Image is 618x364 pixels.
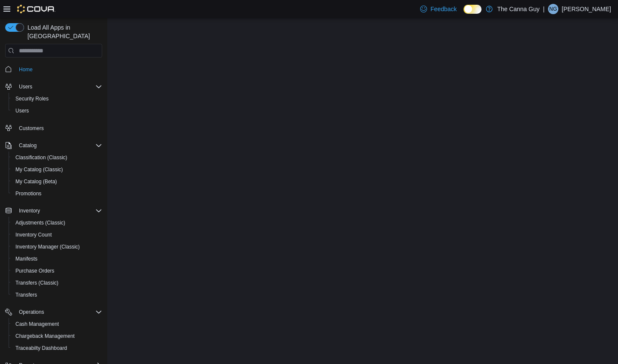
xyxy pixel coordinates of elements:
[497,4,539,14] p: The Canna Guy
[9,217,106,229] button: Adjustments (Classic)
[2,205,106,217] button: Inventory
[15,307,102,317] span: Operations
[12,290,40,300] a: Transfers
[12,188,102,199] span: Promotions
[12,94,102,104] span: Security Roles
[543,4,545,14] p: |
[9,105,106,117] button: Users
[15,267,55,274] span: Purchase Orders
[9,152,106,164] button: Classification (Classic)
[12,106,102,116] span: Users
[12,106,32,116] a: Users
[24,23,102,40] span: Load All Apps in [GEOGRAPHIC_DATA]
[463,5,482,14] input: Dark Mode
[15,307,48,317] button: Operations
[417,0,460,18] a: Feedback
[15,321,59,328] span: Cash Management
[562,4,611,14] p: [PERSON_NAME]
[12,218,69,228] a: Adjustments (Classic)
[9,93,106,105] button: Security Roles
[15,206,102,216] span: Inventory
[12,319,102,329] span: Cash Management
[15,123,47,133] a: Customers
[12,176,102,187] span: My Catalog (Beta)
[15,64,36,75] a: Home
[12,94,52,104] a: Security Roles
[15,279,58,286] span: Transfers (Classic)
[2,140,106,152] button: Catalog
[9,253,106,265] button: Manifests
[15,95,48,102] span: Security Roles
[9,342,106,354] button: Traceabilty Dashboard
[12,230,102,240] span: Inventory Count
[12,254,102,264] span: Manifests
[12,331,102,341] span: Chargeback Management
[15,154,67,161] span: Classification (Classic)
[15,82,36,92] button: Users
[12,164,67,175] a: My Catalog (Classic)
[15,206,43,216] button: Inventory
[12,242,102,252] span: Inventory Manager (Classic)
[15,166,63,173] span: My Catalog (Classic)
[12,218,102,228] span: Adjustments (Classic)
[549,4,557,14] span: NG
[9,188,106,200] button: Promotions
[19,207,40,214] span: Inventory
[2,81,106,93] button: Users
[19,309,44,315] span: Operations
[15,255,37,262] span: Manifests
[15,333,75,340] span: Chargeback Management
[9,277,106,289] button: Transfers (Classic)
[12,331,78,341] a: Chargeback Management
[2,306,106,318] button: Operations
[19,142,36,149] span: Catalog
[15,107,29,114] span: Users
[15,178,57,185] span: My Catalog (Beta)
[12,266,102,276] span: Purchase Orders
[12,230,55,240] a: Inventory Count
[19,125,44,132] span: Customers
[2,122,106,134] button: Customers
[9,289,106,301] button: Transfers
[12,164,102,175] span: My Catalog (Classic)
[9,318,106,330] button: Cash Management
[15,140,40,151] button: Catalog
[12,188,45,199] a: Promotions
[15,190,42,197] span: Promotions
[15,243,80,250] span: Inventory Manager (Classic)
[12,343,70,353] a: Traceabilty Dashboard
[12,176,61,187] a: My Catalog (Beta)
[15,345,67,352] span: Traceabilty Dashboard
[9,229,106,241] button: Inventory Count
[9,241,106,253] button: Inventory Manager (Classic)
[12,152,102,163] span: Classification (Classic)
[15,64,102,74] span: Home
[9,265,106,277] button: Purchase Orders
[15,231,52,238] span: Inventory Count
[12,278,102,288] span: Transfers (Classic)
[17,5,55,13] img: Cova
[430,5,457,13] span: Feedback
[2,63,106,75] button: Home
[12,278,62,288] a: Transfers (Classic)
[548,4,558,14] div: Nick Grosso
[12,242,83,252] a: Inventory Manager (Classic)
[15,123,102,133] span: Customers
[12,266,58,276] a: Purchase Orders
[15,82,102,92] span: Users
[12,290,102,300] span: Transfers
[12,343,102,353] span: Traceabilty Dashboard
[12,319,62,329] a: Cash Management
[19,83,32,90] span: Users
[12,254,41,264] a: Manifests
[9,330,106,342] button: Chargeback Management
[9,164,106,176] button: My Catalog (Classic)
[15,291,37,298] span: Transfers
[15,219,65,226] span: Adjustments (Classic)
[12,152,71,163] a: Classification (Classic)
[15,140,102,151] span: Catalog
[19,66,33,73] span: Home
[9,176,106,188] button: My Catalog (Beta)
